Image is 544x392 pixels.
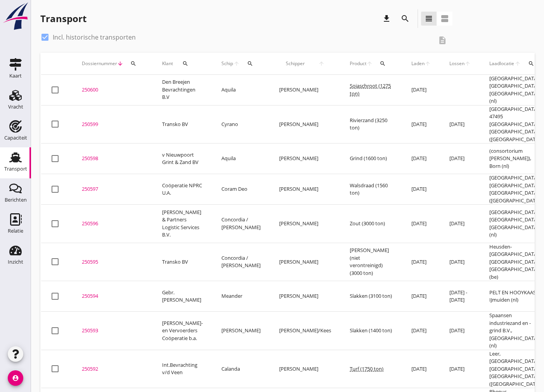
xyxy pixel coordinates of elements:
[4,166,27,171] div: Transport
[212,243,270,281] td: Concordia / [PERSON_NAME]
[424,14,433,23] i: view_headline
[350,82,391,97] span: Sojaschroot (1275 ton)
[402,143,440,174] td: [DATE]
[8,259,23,264] div: Inzicht
[2,2,29,31] img: logo-small.a267ee39.svg
[153,174,212,205] td: Coöperatie NPRC U.A.
[212,174,270,205] td: Coram Deo
[440,143,480,174] td: [DATE]
[270,143,340,174] td: [PERSON_NAME]
[130,60,136,67] i: search
[82,121,143,128] div: 250599
[5,197,27,202] div: Berichten
[270,105,340,143] td: [PERSON_NAME]
[411,60,425,67] span: Laden
[82,220,143,228] div: 250596
[270,312,340,350] td: [PERSON_NAME]/Kees
[340,243,402,281] td: [PERSON_NAME] (niet verontreinigd) (3000 ton)
[40,12,86,25] div: Transport
[212,350,270,388] td: Calanda
[270,205,340,243] td: [PERSON_NAME]
[82,292,143,300] div: 250594
[440,205,480,243] td: [DATE]
[153,105,212,143] td: Transko BV
[182,60,188,67] i: search
[402,174,440,205] td: [DATE]
[340,105,402,143] td: Rivierzand (3250 ton)
[312,60,332,67] i: arrow_upward
[82,155,143,162] div: 250598
[247,60,253,67] i: search
[117,60,123,67] i: arrow_downward
[440,312,480,350] td: [DATE]
[515,60,521,67] i: arrow_upward
[440,281,480,312] td: [DATE] - [DATE]
[212,205,270,243] td: Concordia / [PERSON_NAME]
[82,86,143,94] div: 250600
[401,14,410,23] i: search
[8,104,23,109] div: Vracht
[402,350,440,388] td: [DATE]
[8,370,23,386] i: account_circle
[270,174,340,205] td: [PERSON_NAME]
[489,60,515,67] span: Laadlocatie
[340,174,402,205] td: Walsdraad (1560 ton)
[82,60,117,67] span: Dossiernummer
[465,60,471,67] i: arrow_upward
[153,143,212,174] td: v Nieuwpoort Grint & Zand BV
[153,243,212,281] td: Transko BV
[380,60,386,67] i: search
[212,75,270,105] td: Aquila
[340,281,402,312] td: Slakken (3100 ton)
[402,243,440,281] td: [DATE]
[528,60,534,67] i: search
[212,143,270,174] td: Aquila
[340,312,402,350] td: Slakken (1400 ton)
[350,365,383,372] span: Turf (1750 ton)
[402,105,440,143] td: [DATE]
[402,75,440,105] td: [DATE]
[382,14,391,23] i: download
[212,312,270,350] td: [PERSON_NAME]
[221,60,233,67] span: Schip
[82,365,143,373] div: 250592
[270,350,340,388] td: [PERSON_NAME]
[402,312,440,350] td: [DATE]
[279,60,312,67] span: Schipper
[82,258,143,266] div: 250595
[53,33,136,41] label: Incl. historische transporten
[153,312,212,350] td: [PERSON_NAME]- en Vervoerders Coöperatie b.a.
[270,243,340,281] td: [PERSON_NAME]
[340,205,402,243] td: Zout (3000 ton)
[4,135,27,140] div: Capaciteit
[402,281,440,312] td: [DATE]
[8,228,23,233] div: Relatie
[270,281,340,312] td: [PERSON_NAME]
[440,350,480,388] td: [DATE]
[440,105,480,143] td: [DATE]
[340,143,402,174] td: Grind (1600 ton)
[425,60,431,67] i: arrow_upward
[449,60,465,67] span: Lossen
[153,75,212,105] td: Den Breejen Bevrachtingen B.V
[82,185,143,193] div: 250597
[350,60,366,67] span: Product
[153,281,212,312] td: Gebr. [PERSON_NAME]
[440,243,480,281] td: [DATE]
[9,73,22,78] div: Kaart
[162,54,203,73] div: Klant
[440,14,449,23] i: view_agenda
[82,327,143,335] div: 250593
[402,205,440,243] td: [DATE]
[233,60,240,67] i: arrow_upward
[212,105,270,143] td: Cyrano
[153,205,212,243] td: [PERSON_NAME] & Partners Logistic Services B.V.
[212,281,270,312] td: Meander
[270,75,340,105] td: [PERSON_NAME]
[153,350,212,388] td: Int.Bevrachting v/d Veen
[366,60,373,67] i: arrow_upward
